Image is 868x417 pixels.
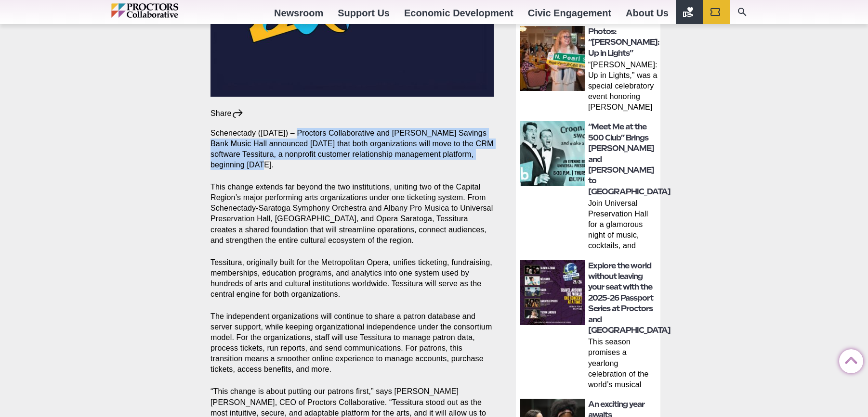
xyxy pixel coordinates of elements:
[210,128,494,170] p: Schenectady ([DATE]) – Proctors Collaborative and [PERSON_NAME] Savings Bank Music Hall announced...
[588,122,671,196] a: “Meet Me at the 500 Club” Brings [PERSON_NAME] and [PERSON_NAME] to [GEOGRAPHIC_DATA]
[588,337,658,392] p: This season promises a yearlong celebration of the world’s musical tapestry From the sands of the...
[520,260,585,325] img: thumbnail: Explore the world without leaving your seat with the 2025-26 Passport Series at Procto...
[111,3,220,18] img: Proctors logo
[588,60,658,114] p: “[PERSON_NAME]: Up in Lights,” was a special celebratory event honoring [PERSON_NAME] extraordina...
[520,26,585,91] img: thumbnail: Photos: “Maggie: Up in Lights”
[210,108,244,119] div: Share
[588,198,658,253] p: Join Universal Preservation Hall for a glamorous night of music, cocktails, and casino-style fun ...
[520,121,585,186] img: thumbnail: “Meet Me at the 500 Club” Brings Sinatra and Martin Vibes to Saratoga Springs
[210,182,494,245] p: This change extends far beyond the two institutions, uniting two of the Capital Region’s major pe...
[210,311,494,375] p: The independent organizations will continue to share a patron database and server support, while ...
[588,27,659,58] a: Photos: “[PERSON_NAME]: Up in Lights”
[210,257,494,300] p: Tessitura, originally built for the Metropolitan Opera, unifies ticketing, fundraising, membershi...
[588,261,671,335] a: Explore the world without leaving your seat with the 2025-26 Passport Series at Proctors and [GEO...
[839,350,858,369] a: Back to Top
